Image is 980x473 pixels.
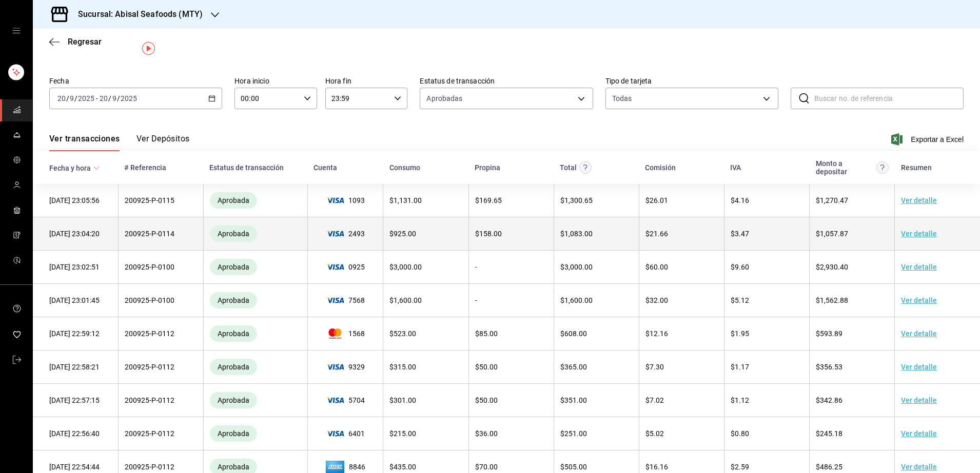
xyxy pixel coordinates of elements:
[475,463,498,471] span: $ 70.00
[213,296,253,304] span: Aprobada
[118,351,203,384] td: 200925-P-0112
[560,196,593,204] span: $ 1,300.65
[645,163,676,172] div: Comisión
[816,463,842,471] span: $ 486.25
[468,251,554,284] td: -
[49,134,120,151] button: Ver transacciones
[210,392,257,408] div: Transacciones cobradas de manera exitosa.
[213,363,253,371] span: Aprobada
[731,396,749,404] span: $ 1.12
[731,263,749,271] span: $ 9.60
[560,463,587,471] span: $ 505.00
[893,133,964,146] button: Exportar a Excel
[33,217,118,251] td: [DATE] 23:04:20
[213,396,253,404] span: Aprobada
[210,259,257,275] div: Transacciones cobradas de manera exitosa.
[68,37,102,47] span: Regresar
[426,93,462,104] span: Aprobadas
[731,463,749,471] span: $ 2.59
[389,263,422,271] span: $ 3,000.00
[816,159,874,176] div: Monto a depositar
[645,230,668,238] span: $ 21.66
[118,384,203,417] td: 200925-P-0112
[389,196,422,204] span: $ 1,131.00
[33,251,118,284] td: [DATE] 23:02:51
[49,164,100,172] span: Fecha y hora
[33,351,118,384] td: [DATE] 22:58:21
[210,225,257,242] div: Transacciones cobradas de manera exitosa.
[210,359,257,375] div: Transacciones cobradas de manera exitosa.
[389,163,420,172] div: Consumo
[314,296,377,304] span: 7568
[612,93,632,104] div: Todas
[210,325,257,342] div: Transacciones cobradas de manera exitosa.
[876,161,889,174] svg: Este es el monto resultante del total pagado menos comisión e IVA. Esta será la parte que se depo...
[645,429,664,438] span: $ 5.02
[814,88,964,109] input: Buscar no. de referencia
[731,363,749,371] span: $ 1.17
[49,164,91,172] div: Fecha y hora
[645,196,668,204] span: $ 26.01
[210,425,257,442] div: Transacciones cobradas de manera exitosa.
[901,163,932,172] div: Resumen
[389,463,416,471] span: $ 435.00
[389,330,416,338] span: $ 523.00
[142,42,155,55] button: Tooltip marker
[118,417,203,450] td: 200925-P-0112
[118,184,203,217] td: 200925-P-0115
[314,396,377,404] span: 5704
[325,77,408,85] label: Hora fin
[213,230,253,238] span: Aprobada
[314,328,377,339] span: 1568
[645,363,664,371] span: $ 7.30
[57,94,66,102] input: --
[475,196,502,204] span: $ 169.65
[731,196,749,204] span: $ 4.16
[33,417,118,450] td: [DATE] 22:56:40
[96,94,98,102] span: -
[314,429,377,438] span: 6401
[314,196,377,204] span: 1093
[475,163,500,172] div: Propina
[213,263,253,271] span: Aprobada
[816,429,842,438] span: $ 245.18
[314,263,377,271] span: 0925
[605,77,778,85] label: Tipo de tarjeta
[313,163,337,172] div: Cuenta
[901,330,937,338] a: Ver detalle
[210,292,257,309] div: Transacciones cobradas de manera exitosa.
[645,330,668,338] span: $ 12.16
[475,429,498,438] span: $ 36.00
[731,429,749,438] span: $ 0.80
[475,396,498,404] span: $ 50.00
[112,94,117,102] input: --
[33,184,118,217] td: [DATE] 23:05:56
[560,296,593,304] span: $ 1,600.00
[816,230,848,238] span: $ 1,057.87
[730,163,741,172] div: IVA
[475,363,498,371] span: $ 50.00
[12,27,21,35] button: open drawer
[234,77,317,85] label: Hora inicio
[314,363,377,371] span: 9329
[33,284,118,317] td: [DATE] 23:01:45
[49,134,190,151] div: navigation tabs
[816,396,842,404] span: $ 342.86
[314,230,377,238] span: 2493
[49,37,102,47] button: Regresar
[420,77,593,85] label: Estatus de transacción
[118,317,203,351] td: 200925-P-0112
[118,217,203,251] td: 200925-P-0114
[118,284,203,317] td: 200925-P-0100
[560,330,587,338] span: $ 608.00
[69,94,74,102] input: --
[901,296,937,304] a: Ver detalle
[901,429,937,438] a: Ver detalle
[389,363,416,371] span: $ 315.00
[816,263,848,271] span: $ 2,930.40
[136,134,190,151] button: Ver Depósitos
[389,230,416,238] span: $ 925.00
[560,396,587,404] span: $ 351.00
[560,163,577,172] div: Total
